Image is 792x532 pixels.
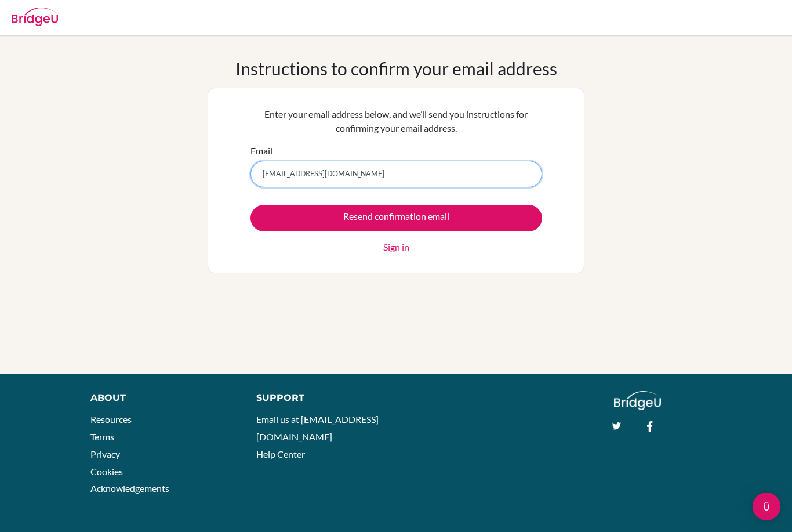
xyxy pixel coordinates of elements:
[250,107,542,135] p: Enter your email address below, and we’ll send you instructions for confirming your email address.
[90,414,132,425] a: Resources
[90,483,169,494] a: Acknowledgements
[614,391,661,410] img: logo_white@2x-f4f0deed5e89b7ecb1c2cc34c3e3d731f90f0f143d5ea2071677605dd97b5244.png
[250,144,273,158] label: Email
[12,8,58,26] img: Bridge-U
[90,431,114,442] a: Terms
[235,58,557,79] h1: Instructions to confirm your email address
[90,391,230,405] div: About
[256,391,384,405] div: Support
[90,466,123,477] a: Cookies
[256,414,379,442] a: Email us at [EMAIL_ADDRESS][DOMAIN_NAME]
[256,448,305,459] a: Help Center
[90,448,120,459] a: Privacy
[383,240,409,254] a: Sign in
[753,493,780,520] div: Open Intercom Messenger
[250,205,542,231] input: Resend confirmation email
